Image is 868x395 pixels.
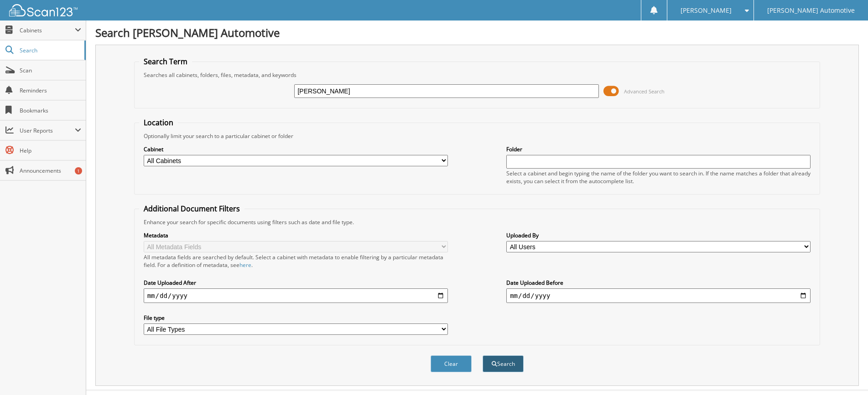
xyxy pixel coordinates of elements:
label: Metadata [144,231,448,239]
button: Clear [431,355,472,372]
label: Folder [506,145,811,153]
span: Scan [20,67,81,74]
div: 1 [75,167,82,174]
button: Search [483,355,524,372]
iframe: Chat Widget [822,351,868,395]
span: Search [20,46,80,54]
legend: Additional Document Filters [139,204,244,214]
span: [PERSON_NAME] Automotive [767,8,855,13]
img: scan123-logo-white.svg [9,4,78,16]
label: File type [144,314,448,322]
label: Date Uploaded After [144,279,448,287]
legend: Search Term [139,56,192,67]
label: Date Uploaded Before [506,279,811,287]
label: Uploaded By [506,231,811,239]
span: Bookmarks [20,107,81,114]
input: start [144,288,448,303]
div: All metadata fields are searched by default. Select a cabinet with metadata to enable filtering b... [144,253,448,269]
input: end [506,288,811,303]
label: Cabinet [144,145,448,153]
h1: Search [PERSON_NAME] Automotive [95,25,859,40]
span: Help [20,147,81,154]
a: here [239,261,251,269]
div: Select a cabinet and begin typing the name of the folder you want to search in. If the name match... [506,169,811,185]
div: Searches all cabinets, folders, files, metadata, and keywords [139,71,816,79]
legend: Location [139,118,178,128]
span: Reminders [20,87,81,94]
div: Enhance your search for specific documents using filters such as date and file type. [139,218,816,226]
div: Optionally limit your search to a particular cabinet or folder [139,132,816,140]
span: Advanced Search [624,88,665,95]
span: Cabinets [20,26,75,34]
span: [PERSON_NAME] [681,8,732,13]
span: Announcements [20,167,81,174]
span: User Reports [20,127,75,134]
